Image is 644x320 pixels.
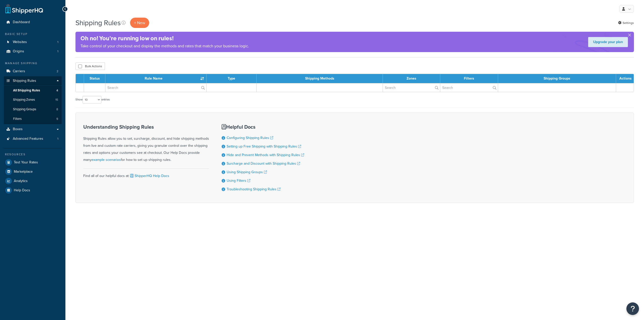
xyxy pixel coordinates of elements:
[616,74,634,83] th: Actions
[227,152,304,158] a: Hide and Prevent Methods with Shipping Rules
[4,47,62,56] li: Origins
[4,125,62,134] a: Boxes
[4,152,62,157] div: Resources
[498,74,616,83] th: Shipping Groups
[4,76,62,86] a: Shipping Rules
[57,137,58,141] span: 1
[4,114,62,124] li: Filters
[13,137,43,141] span: Advanced Features
[383,74,440,83] th: Zones
[4,86,62,95] a: All Shipping Rules 4
[80,34,249,43] h4: Oh no! You’re running low on rules!
[4,114,62,124] a: Filters 9
[618,19,634,26] a: Settings
[80,43,249,50] p: Take control of your checkout and display the methods and rates that match your business logic.
[4,176,62,186] a: Analytics
[13,20,30,24] span: Dashboard
[207,74,257,83] th: Type
[14,179,28,183] span: Analytics
[4,47,62,56] a: Origins 1
[4,86,62,95] li: All Shipping Rules
[4,38,62,47] a: Websites 1
[588,37,628,47] a: Upgrade your plan
[4,186,62,195] a: Help Docs
[4,105,62,114] li: Shipping Groups
[4,38,62,47] li: Websites
[222,124,304,130] h3: Helpful Docs
[227,178,250,183] a: Using Filters
[227,144,301,149] a: Setting up Free Shipping with Shipping Rules
[4,158,62,167] a: Test Your Rates
[383,83,440,92] input: Search
[83,96,101,103] select: Showentries
[626,302,639,315] button: Open Resource Center
[4,18,62,27] a: Dashboard
[4,67,62,76] li: Carriers
[440,74,498,83] th: Filters
[4,134,62,144] a: Advanced Features 1
[83,124,209,163] div: Shipping Rules allow you to set, surcharge, discount, and hide shipping methods from live and cus...
[4,95,62,104] li: Shipping Zones
[4,167,62,176] a: Marketplace
[4,134,62,144] li: Advanced Features
[4,67,62,76] a: Carriers 2
[257,74,383,83] th: Shipping Methods
[4,32,62,36] div: Basic Setup
[56,88,58,93] span: 4
[83,168,209,180] div: Find all of our helpful docs at:
[105,74,207,83] th: Rule Name
[14,160,38,165] span: Test Your Rates
[13,69,25,74] span: Carriers
[84,74,105,83] th: Status
[56,107,58,112] span: 8
[227,135,273,140] a: Configuring Shipping Rules
[105,83,206,92] input: Search
[130,18,149,28] p: + New
[5,4,43,14] a: ShipperHQ Home
[14,188,30,193] span: Help Docs
[57,69,58,74] span: 2
[56,117,58,121] span: 9
[440,83,498,92] input: Search
[13,117,22,121] span: Filters
[13,79,36,83] span: Shipping Rules
[227,161,300,166] a: Surcharge and Discount with Shipping Rules
[227,187,280,192] a: Troubleshooting Shipping Rules
[13,107,36,112] span: Shipping Groups
[13,40,27,44] span: Websites
[4,61,62,65] div: Manage Shipping
[92,157,121,162] a: example scenarios
[75,18,121,28] h1: Shipping Rules
[129,173,169,179] a: ShipperHQ Help Docs
[83,124,209,130] h3: Understanding Shipping Rules
[13,49,24,54] span: Origins
[13,88,40,93] span: All Shipping Rules
[13,127,23,131] span: Boxes
[4,95,62,104] a: Shipping Zones 15
[227,169,267,175] a: Using Shipping Groups
[13,98,35,102] span: Shipping Zones
[4,105,62,114] a: Shipping Groups 8
[57,49,58,54] span: 1
[4,76,62,124] li: Shipping Rules
[57,40,58,44] span: 1
[14,170,33,174] span: Marketplace
[55,98,58,102] span: 15
[75,62,105,70] button: Bulk Actions
[75,96,110,103] label: Show entries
